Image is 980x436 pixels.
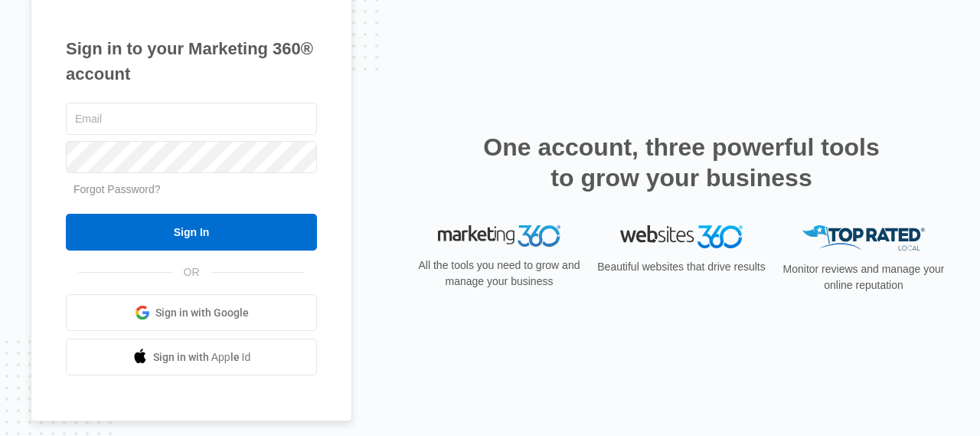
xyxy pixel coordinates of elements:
[413,257,585,290] p: All the tools you need to grow and manage your business
[66,103,317,135] input: Email
[66,36,317,87] h1: Sign in to your Marketing 360® account
[173,264,211,280] span: OR
[479,132,884,193] h2: One account, three powerful tools to grow your business
[66,339,317,375] a: Sign in with Apple Id
[596,259,767,275] p: Beautiful websites that drive results
[155,305,249,321] span: Sign in with Google
[66,214,317,251] input: Sign In
[66,294,317,331] a: Sign in with Google
[438,225,560,247] img: Marketing 360
[778,261,949,293] p: Monitor reviews and manage your online reputation
[620,225,743,248] img: Websites 360
[73,183,161,195] a: Forgot Password?
[153,349,251,366] span: Sign in with Apple Id
[802,225,925,251] img: Top Rated Local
